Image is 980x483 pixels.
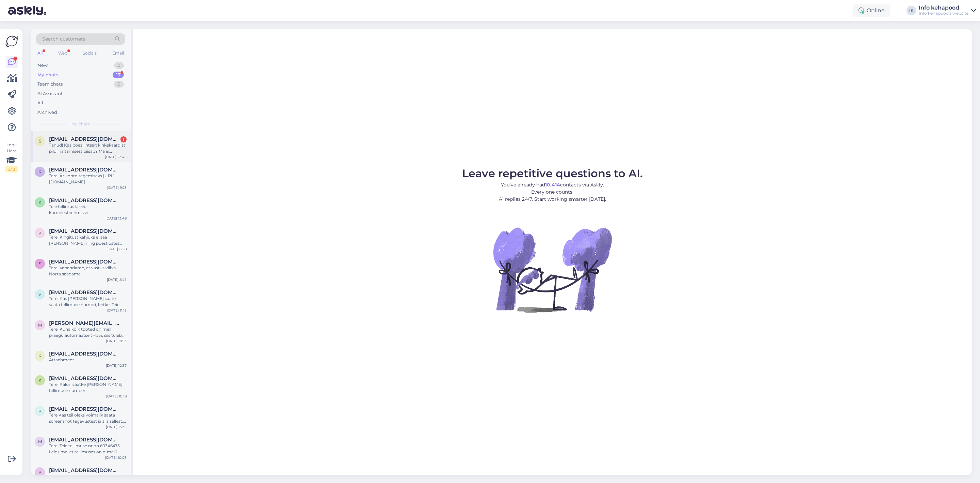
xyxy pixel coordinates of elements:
div: My chats [37,72,59,78]
div: New [37,62,48,69]
div: 0 [114,62,124,69]
span: valterelve@gmail.com [49,289,120,296]
div: [DATE] 23:45 [105,154,127,160]
span: kristel.kiholane@mail.ee [49,167,120,173]
div: Info kehapood's website [919,11,968,16]
div: [DATE] 10:18 [106,394,127,399]
div: Email [111,49,125,58]
div: Tere. Kuna kõik tooted on meil praegu automaatselt -15%, siis tulebki koodi kasutades topelt [DEM... [49,326,127,338]
div: Tere. Teie tellimuse nr on 60346475. Leidsime, et tellimuses on e-maili aadressis viga sees, seet... [49,443,127,455]
div: Web [57,49,69,58]
div: Tere! Kas [PERSON_NAME] saate saata tellimuse numbri, hetkel Teie nimega ma tellimust ei leidnud. [49,296,127,308]
div: Tere! Kingitust kahjuks ei saa [PERSON_NAME] ning poest ostes kehtivad soodustused, miinimum summ... [49,234,127,246]
span: k [38,378,42,383]
div: Attachment [49,357,127,363]
span: m [38,322,42,328]
div: Tänud! Kas poes lihtsalt kinkekaardist pildi näitamisest piisab? Ma ei taibanud [PERSON_NAME] [PE... [49,142,127,154]
img: Askly Logo [5,35,18,48]
div: Tere! Palun saatke [PERSON_NAME] tellimuse number. [49,381,127,394]
div: Tere! Ärikonto tegemiseks [URL][DOMAIN_NAME] [49,173,127,185]
div: Team chats [37,81,63,88]
span: k [38,230,42,236]
span: k [38,200,42,205]
div: [DATE] 10:03 [105,455,127,460]
div: [DATE] 18:53 [106,338,127,344]
div: 13 [113,72,124,78]
div: 2 / 3 [5,166,18,172]
span: p [38,470,42,475]
span: kirsika.kalev@gmail.com [49,197,120,203]
span: marjamaa.michel@gmail.com [49,320,120,326]
div: [DATE] 12:18 [107,246,127,252]
div: Info kehapood [919,5,968,11]
span: katrinolesk@gmail.com [49,228,120,234]
span: modernneklassika@gmail.com [49,437,120,443]
span: ksaarkopli@gmail.com [49,375,120,381]
span: pliksplaks73@hotmail.com [49,467,120,473]
div: AI Assistant [37,90,63,97]
img: No Chat active [491,208,614,331]
a: Info kehapoodInfo kehapood's website [919,5,976,16]
div: [DATE] 13:48 [105,216,127,221]
div: Tere.Kas teil oleks võimalik saata screenshot tegevustest ja siis sellest, et ostukorv tühi? Ühes... [49,412,127,424]
div: All [36,49,44,58]
p: You’ve already had contacts via Askly. Every one counts. AI replies 24/7. Start working smarter [... [462,181,643,203]
span: v [38,292,41,297]
div: [DATE] 13:35 [106,424,127,429]
span: sirlipolts@gmail.com [49,259,120,265]
div: [DATE] 11:15 [107,308,127,313]
div: 0 [114,81,124,88]
div: [DATE] 8:45 [107,277,127,282]
span: s [39,261,41,266]
div: [DATE] 12:37 [106,363,127,368]
div: 1 [120,136,127,142]
div: Look Here [5,142,18,172]
div: Socials [81,49,98,58]
span: k [38,353,42,358]
span: sandrasoomets@gmail.com [49,136,120,142]
div: All [37,100,43,106]
span: k [38,408,42,413]
span: k [38,169,42,174]
span: s [39,138,41,144]
span: Leave repetitive questions to AI. [462,167,643,180]
span: m [38,439,42,444]
b: 10,414 [545,182,560,188]
div: Archived [37,109,57,116]
span: katlinlindmae@gmail.com [49,406,120,412]
div: Teie tellimus läheb komplekteerimisse. [49,203,127,216]
div: [DATE] 9:23 [107,185,127,190]
div: IK [906,6,916,15]
span: Search customers [42,35,85,43]
div: Online [853,4,890,17]
span: klenja.tiitsar@gmail.com [49,351,120,357]
div: Tere! Vabandame, et vastus viibis. Norra saadame. [49,265,127,277]
span: My chats [71,121,90,127]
